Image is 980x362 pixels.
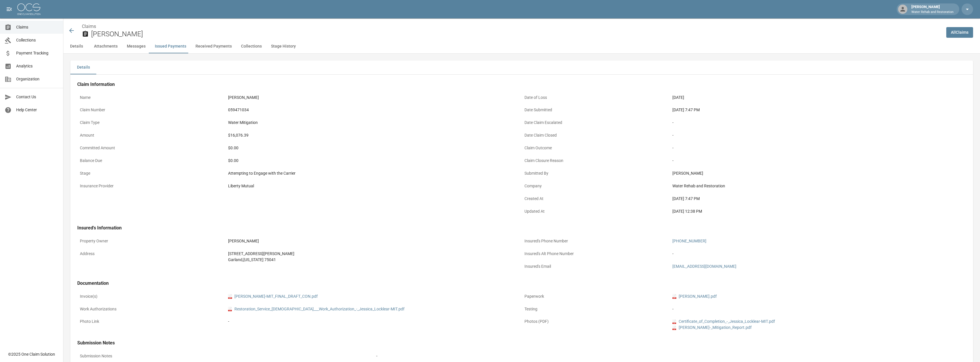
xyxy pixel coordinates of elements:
[522,303,670,315] p: Testing
[522,142,670,154] p: Claim Outcome
[228,293,318,299] a: pdf[PERSON_NAME]-MIT_FINAL_DRAFT_CON.pdf
[77,180,225,192] p: Insurance Provider
[522,180,670,192] p: Company
[522,248,670,259] p: Insured's Alt Phone Number
[228,251,519,257] div: [STREET_ADDRESS][PERSON_NAME]
[16,76,59,82] span: Organization
[672,264,736,269] a: [EMAIL_ADDRESS][DOMAIN_NAME]
[228,120,519,126] div: Water Mitigation
[672,208,964,214] div: [DATE] 12:38 PM
[522,193,670,204] p: Created At
[672,293,717,299] a: pdf[PERSON_NAME].pdf
[228,145,519,151] div: $0.00
[77,155,225,166] p: Balance Due
[228,306,405,312] a: pdfRestoration_Service_[DEMOGRAPHIC_DATA]___Work_Authorization_-_Jessica_Locklear-MIT.pdf
[236,39,266,53] button: Collections
[63,39,89,53] button: Details
[522,291,670,302] p: Paperwork
[672,170,964,176] div: [PERSON_NAME]
[16,50,59,56] span: Payment Tracking
[91,30,942,38] h2: [PERSON_NAME]
[946,27,973,38] a: AllClaims
[16,107,59,113] span: Help Center
[3,3,15,15] button: open drawer
[522,206,670,217] p: Updated At
[228,95,519,101] div: [PERSON_NAME]
[77,303,225,315] p: Work Authorizations
[77,82,966,87] h4: Claim Information
[522,261,670,272] p: Insured's Email
[672,325,752,331] a: pdf[PERSON_NAME]-_Mitigation_Report.pdf
[672,145,964,151] div: -
[522,130,670,141] p: Date Claim Closed
[82,24,96,29] a: Claims
[672,196,964,202] div: [DATE] 7:47 PM
[228,132,519,138] div: $16,076.39
[672,183,964,189] div: Water Rehab and Restoration
[63,39,980,53] div: anchor tabs
[191,39,236,53] button: Received Payments
[77,225,966,231] h4: Insured's Information
[909,4,956,14] div: [PERSON_NAME]
[77,291,225,302] p: Invoice(s)
[672,239,706,243] a: [PHONE_NUMBER]
[77,248,225,259] p: Address
[8,351,55,357] div: © 2025 One Claim Solution
[228,170,519,176] div: Attempting to Engage with the Carrier
[228,257,519,263] div: Garland , [US_STATE] 75041
[672,251,964,257] div: -
[77,316,225,327] p: Photo Link
[522,92,670,103] p: Date of Loss
[911,10,953,15] p: Water Rehab and Restoration
[89,39,122,53] button: Attachments
[150,39,191,53] button: Issued Payments
[228,238,519,244] div: [PERSON_NAME]
[672,107,964,113] div: [DATE] 7:47 PM
[228,318,519,325] div: -
[266,39,300,53] button: Stage History
[77,235,225,247] p: Property Owner
[77,168,225,179] p: Stage
[77,104,225,116] p: Claim Number
[77,350,374,362] p: Submission Notes
[70,61,973,74] div: details tabs
[522,316,670,327] p: Photos (PDF)
[70,61,96,74] button: Details
[228,107,519,113] div: 059471034
[82,23,942,30] nav: breadcrumb
[672,120,964,126] div: -
[672,318,775,325] a: pdfCertificate_of_Completion_-_Jessica_Locklear-MIT.pdf
[77,117,225,128] p: Claim Type
[77,92,225,103] p: Name
[77,130,225,141] p: Amount
[672,132,964,138] div: -
[522,155,670,166] p: Claim Closure Reason
[228,183,519,189] div: Liberty Mutual
[522,168,670,179] p: Submitted By
[77,280,966,286] h4: Documentation
[16,94,59,100] span: Contact Us
[672,95,964,101] div: [DATE]
[672,158,964,164] div: -
[376,353,964,359] div: -
[17,3,40,15] img: ocs-logo-white-transparent.png
[16,37,59,43] span: Collections
[77,142,225,154] p: Committed Amount
[16,24,59,30] span: Claims
[77,340,966,346] h4: Submission Notes
[672,306,964,312] div: -
[122,39,150,53] button: Messages
[522,235,670,247] p: Insured's Phone Number
[16,63,59,69] span: Analytics
[228,158,519,164] div: $0.00
[522,117,670,128] p: Date Claim Escalated
[522,104,670,116] p: Date Submitted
